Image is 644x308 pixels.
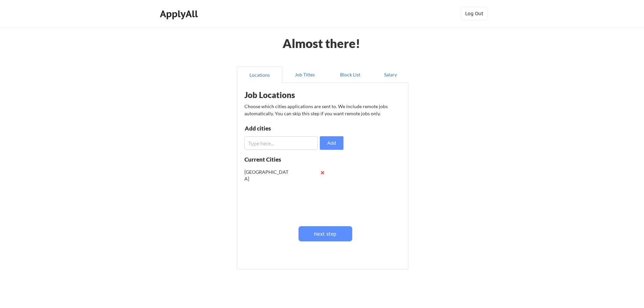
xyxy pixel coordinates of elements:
[461,7,488,20] button: Log Out
[299,226,352,241] button: Next step
[244,103,400,117] div: Choose which cities applications are sent to. We include remote jobs automatically. You can skip ...
[275,37,369,49] div: Almost there!
[373,67,408,83] button: Salary
[282,67,328,83] button: Job Titles
[244,157,296,162] div: Current Cities
[244,169,289,182] div: [GEOGRAPHIC_DATA]
[244,136,318,150] input: Type here...
[244,91,330,99] div: Job Locations
[245,125,315,131] div: Add cities
[328,67,373,83] button: Block List
[320,136,343,150] button: Add
[160,8,200,20] div: ApplyAll
[237,67,282,83] button: Locations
